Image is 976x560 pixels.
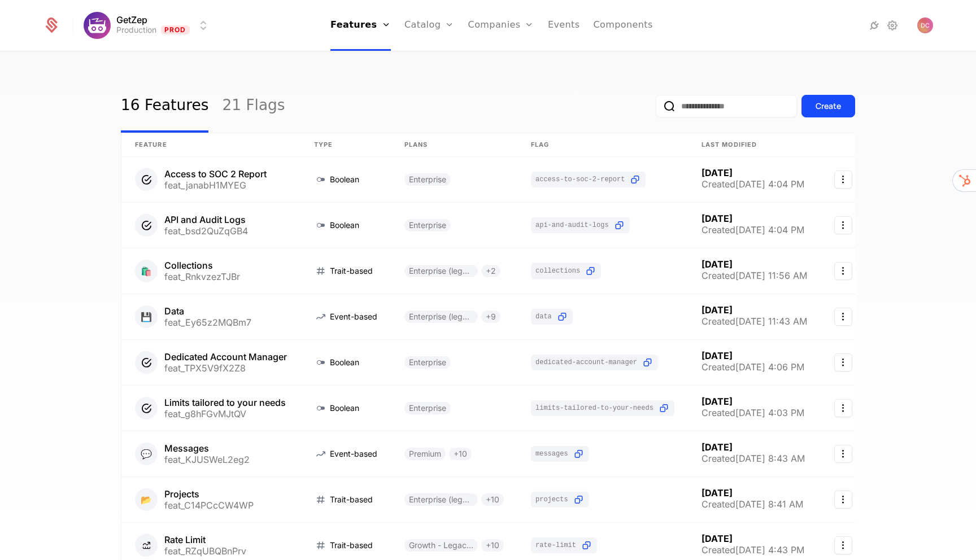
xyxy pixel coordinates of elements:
[87,13,210,38] button: Select environment
[917,17,933,33] img: Daniel Chalef
[801,95,855,117] button: Create
[834,262,852,280] button: Select action
[917,17,933,33] button: Open user button
[517,133,688,157] th: Flag
[816,100,841,112] div: Create
[161,25,190,34] span: Prod
[834,353,852,371] button: Select action
[886,19,899,32] a: Settings
[300,133,391,157] th: Type
[84,12,111,39] img: GetZep
[868,19,881,32] a: Integrations
[391,133,517,157] th: Plans
[834,399,852,417] button: Select action
[116,24,156,36] div: Production
[116,15,147,24] span: GetZep
[688,133,821,157] th: Last Modified
[834,216,852,234] button: Select action
[834,445,852,463] button: Select action
[834,536,852,554] button: Select action
[834,491,852,509] button: Select action
[121,80,208,133] a: 16 Features
[834,308,852,326] button: Select action
[121,133,300,157] th: Feature
[834,170,852,189] button: Select action
[222,80,285,133] a: 21 Flags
